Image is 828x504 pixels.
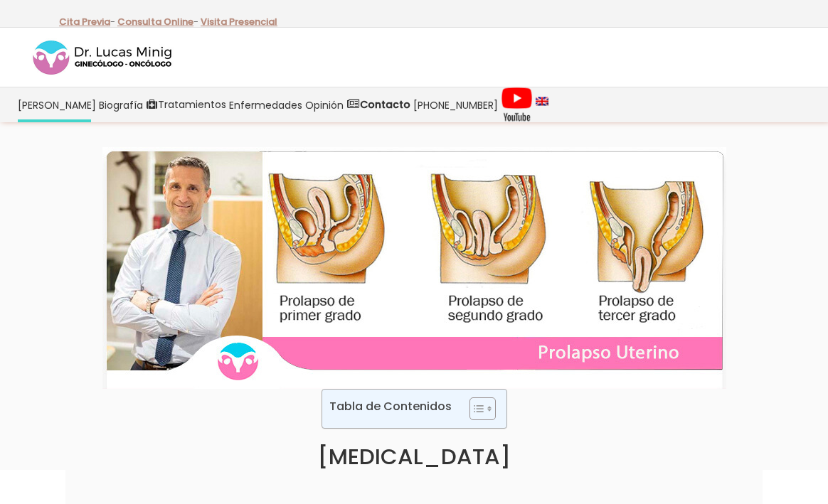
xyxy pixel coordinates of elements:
[99,97,143,113] span: Biografía
[59,15,110,28] a: Cita Previa
[158,97,226,113] span: Tratamientos
[228,87,304,122] a: Enfermedades
[18,97,96,113] span: [PERSON_NAME]
[144,87,228,122] a: Tratamientos
[117,15,193,28] a: Consulta Online
[534,87,550,122] a: language english
[201,15,277,28] a: Visita Presencial
[345,87,412,122] a: Contacto
[329,398,452,414] p: Tabla de Contenidos
[459,397,492,421] a: Toggle Table of Content
[499,87,534,122] a: Videos Youtube Ginecología
[501,87,533,122] img: Videos Youtube Ginecología
[16,87,97,122] a: [PERSON_NAME]
[117,13,198,31] p: -
[412,87,499,122] a: [PHONE_NUMBER]
[97,87,144,122] a: Biografía
[305,97,344,113] span: Opinión
[536,97,548,105] img: language english
[413,97,498,113] span: [PHONE_NUMBER]
[102,147,726,389] img: prolapso uterino definición
[59,13,115,31] p: -
[360,97,410,112] strong: Contacto
[304,87,345,122] a: Opinión
[229,97,302,113] span: Enfermedades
